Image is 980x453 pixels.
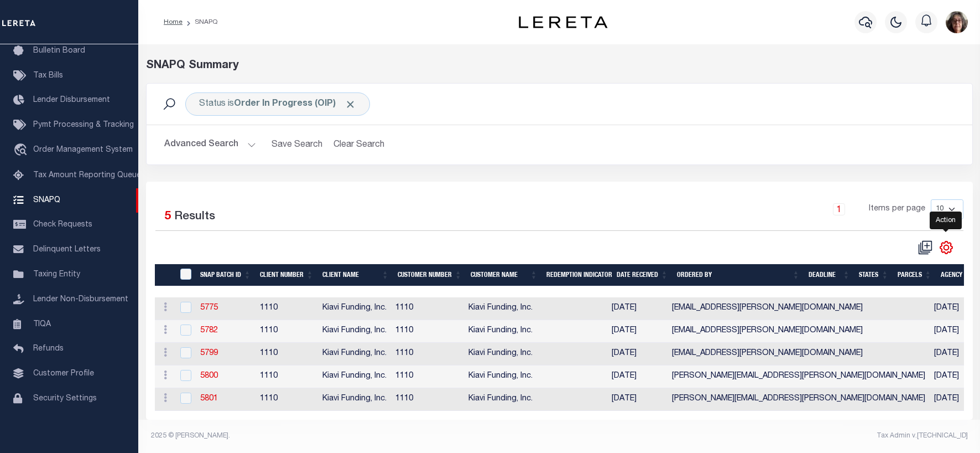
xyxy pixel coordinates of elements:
td: Kiavi Funding, Inc. [464,388,537,411]
td: [DATE] [607,297,668,320]
td: Kiavi Funding, Inc. [464,297,537,320]
td: Kiavi Funding, Inc. [318,343,391,366]
li: SNAPQ [183,17,217,27]
td: [DATE] [930,366,976,388]
th: Date Received: activate to sort column ascending [612,264,673,287]
td: [DATE] [607,388,668,411]
td: [DATE] [607,343,668,366]
th: Parcels: activate to sort column ascending [893,264,936,287]
span: Security Settings [33,395,97,403]
th: Redemption Indicator [542,264,612,287]
td: Kiavi Funding, Inc. [318,320,391,343]
button: Advanced Search [164,134,256,156]
td: [DATE] [607,320,668,343]
a: 1 [833,203,845,215]
th: Customer Number: activate to sort column ascending [393,264,466,287]
span: Lender Non-Disbursement [33,296,128,303]
td: Kiavi Funding, Inc. [318,366,391,388]
span: Pymt Processing & Tracking [33,121,134,129]
span: TIQA [33,320,51,328]
td: 1110 [391,366,464,388]
label: Results [174,208,215,226]
th: Customer Name: activate to sort column ascending [466,264,542,287]
td: [EMAIL_ADDRESS][PERSON_NAME][DOMAIN_NAME] [668,320,930,343]
td: Kiavi Funding, Inc. [318,297,391,320]
a: 5775 [200,304,218,312]
div: 2025 © [PERSON_NAME]. [143,431,560,441]
button: PMcAllister@lereta.net [946,11,968,33]
td: Kiavi Funding, Inc. [464,366,537,388]
td: 1110 [256,366,318,388]
td: [DATE] [930,320,976,343]
button: Clear Search [329,134,389,156]
span: Taxing Entity [33,271,80,279]
th: Deadline: activate to sort column ascending [804,264,854,287]
div: Tax Admin v.[TECHNICAL_ID] [567,431,968,441]
td: [DATE] [607,366,668,388]
td: 1110 [256,343,318,366]
b: Order In Progress (OIP) [234,100,356,109]
td: 1110 [391,297,464,320]
div: SNAPQ Summary [146,58,973,74]
span: Order Management System [33,146,133,154]
span: Bulletin Board [33,47,85,55]
th: Client Name: activate to sort column ascending [318,264,393,287]
td: 1110 [256,297,318,320]
a: Home [164,19,183,25]
i: travel_explore [13,143,31,158]
th: SNAP BATCH ID: activate to sort column ascending [196,264,256,287]
td: 1110 [256,320,318,343]
td: [DATE] [930,388,976,411]
td: Kiavi Funding, Inc. [318,388,391,411]
td: 1110 [391,320,464,343]
button: Save Search [265,134,329,156]
td: [EMAIL_ADDRESS][PERSON_NAME][DOMAIN_NAME] [668,297,930,320]
a: 5801 [200,395,218,403]
td: [EMAIL_ADDRESS][PERSON_NAME][DOMAIN_NAME] [668,343,930,366]
a: 5800 [200,372,218,380]
span: 5 [164,211,171,223]
a: 5782 [200,327,218,334]
a: 5799 [200,349,218,357]
div: Action [930,212,962,229]
span: Click to Remove [345,99,356,110]
img: logo-dark.svg [519,16,607,28]
span: Check Requests [33,221,92,229]
td: 1110 [391,388,464,411]
th: Client Number: activate to sort column ascending [256,264,318,287]
th: SNAPBatchId [173,264,196,287]
td: [PERSON_NAME][EMAIL_ADDRESS][PERSON_NAME][DOMAIN_NAME] [668,388,930,411]
td: Kiavi Funding, Inc. [464,320,537,343]
td: 1110 [256,388,318,411]
span: SNAPQ [33,196,60,204]
td: 1110 [391,343,464,366]
span: Items per page [869,203,925,215]
div: Status is [185,92,370,116]
span: Lender Disbursement [33,96,110,104]
td: [DATE] [930,343,976,366]
span: Refunds [33,345,64,353]
th: Ordered By: activate to sort column ascending [673,264,804,287]
span: Delinquent Letters [33,246,101,254]
td: Kiavi Funding, Inc. [464,343,537,366]
span: Tax Bills [33,72,63,80]
td: [DATE] [930,297,976,320]
td: [PERSON_NAME][EMAIL_ADDRESS][PERSON_NAME][DOMAIN_NAME] [668,366,930,388]
th: States: activate to sort column ascending [854,264,893,287]
span: Customer Profile [33,370,94,378]
span: Tax Amount Reporting Queue [33,172,141,179]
